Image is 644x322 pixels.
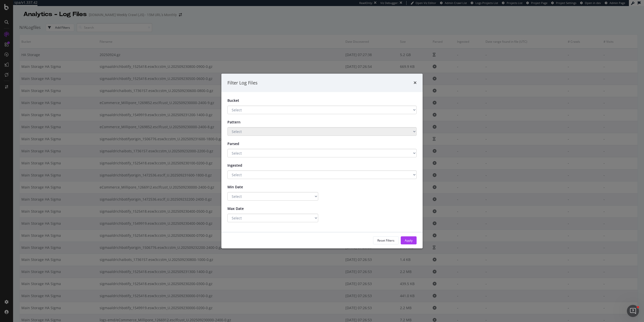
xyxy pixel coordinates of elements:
label: Pattern [224,118,256,125]
iframe: Intercom live chat [627,305,639,317]
label: Ingested [224,161,256,168]
label: Parsed [224,140,256,146]
div: Reset Filters [377,238,394,243]
button: Apply [401,236,417,244]
select: You must select a bucket to filter on pattern [227,127,417,136]
div: modal [221,74,423,249]
label: Max Date [224,204,256,211]
button: Reset Filters [373,236,399,244]
div: times [414,80,417,86]
label: Bucket [224,98,256,103]
div: Filter Log Files [227,80,258,86]
label: Min Date [224,183,256,190]
div: Apply [405,238,413,243]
